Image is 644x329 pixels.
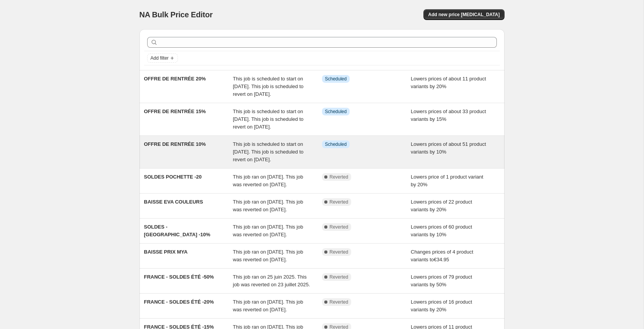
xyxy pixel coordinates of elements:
span: Lowers prices of about 11 product variants by 20% [411,76,486,89]
span: Reverted [330,274,349,280]
span: Add new price [MEDICAL_DATA] [428,12,500,18]
span: Scheduled [325,141,347,147]
span: BAISSE EVA COULEURS [144,199,203,205]
span: Lowers prices of 16 product variants by 20% [411,299,472,312]
span: BAISSE PRIX MYA [144,249,188,255]
span: Lowers prices of about 33 product variants by 15% [411,109,486,122]
span: Scheduled [325,109,347,115]
span: This job is scheduled to start on [DATE]. This job is scheduled to revert on [DATE]. [233,109,304,130]
span: Lowers prices of about 51 product variants by 10% [411,141,486,155]
button: Add filter [147,53,178,63]
span: Lowers prices of 79 product variants by 50% [411,274,472,287]
span: OFFRE DE RENTRÉE 10% [144,141,206,147]
span: SOLDES - [GEOGRAPHIC_DATA] -10% [144,224,211,237]
span: Scheduled [325,76,347,82]
span: Reverted [330,224,349,230]
span: This job ran on 25 juin 2025. This job was reverted on 23 juillet 2025. [233,274,310,287]
span: €34.95 [434,257,449,262]
span: This job ran on [DATE]. This job was reverted on [DATE]. [233,299,303,312]
span: Reverted [330,199,349,205]
span: Reverted [330,174,349,180]
span: This job ran on [DATE]. This job was reverted on [DATE]. [233,174,303,187]
span: Reverted [330,249,349,255]
span: Lowers price of 1 product variant by 20% [411,174,483,187]
span: This job ran on [DATE]. This job was reverted on [DATE]. [233,199,303,212]
span: Lowers prices of 22 product variants by 20% [411,199,472,212]
span: This job is scheduled to start on [DATE]. This job is scheduled to revert on [DATE]. [233,141,304,162]
span: Changes prices of 4 product variants to [411,249,473,262]
span: Lowers prices of 60 product variants by 10% [411,224,472,237]
span: Reverted [330,299,349,305]
span: This job is scheduled to start on [DATE]. This job is scheduled to revert on [DATE]. [233,76,304,97]
span: FRANCE - SOLDES ÉTÉ -20% [144,299,214,305]
span: This job ran on [DATE]. This job was reverted on [DATE]. [233,249,303,262]
span: OFFRE DE RENTRÉE 20% [144,76,206,82]
span: OFFRE DE RENTRÉE 15% [144,109,206,114]
span: Add filter [151,55,169,61]
span: SOLDES POCHETTE -20 [144,174,202,180]
button: Add new price [MEDICAL_DATA] [423,9,504,20]
span: NA Bulk Price Editor [139,10,213,19]
span: This job ran on [DATE]. This job was reverted on [DATE]. [233,224,303,237]
span: FRANCE - SOLDES ÉTÉ -50% [144,274,214,280]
